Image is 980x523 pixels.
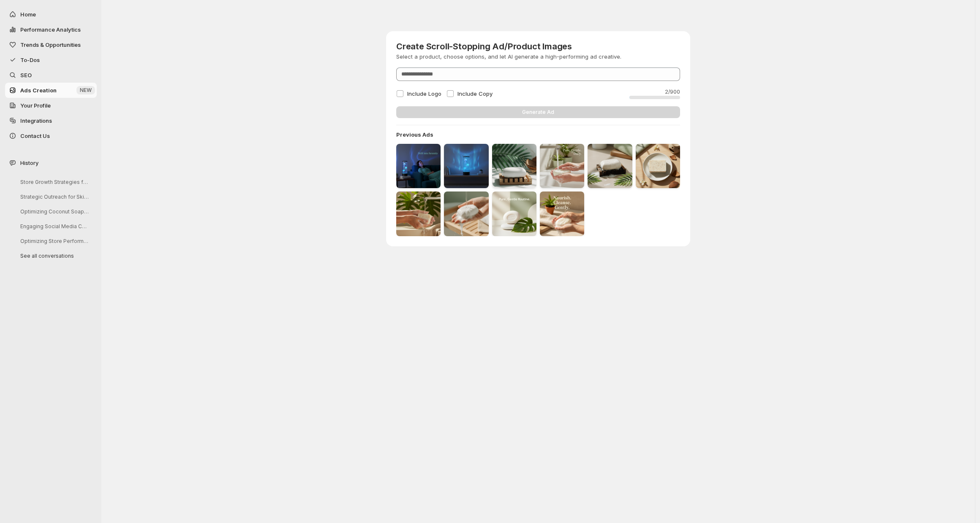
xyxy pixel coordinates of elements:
span: Home [20,11,36,18]
button: Optimizing Coconut Soap Product Pages for SEO [14,205,94,218]
img: previous ad [540,144,584,188]
span: History [20,159,38,167]
span: Your Profile [20,102,51,109]
button: Trends & Opportunities [5,37,97,52]
button: To-Dos [5,52,97,67]
span: Include Logo [407,90,441,97]
a: SEO [5,67,97,83]
span: Integrations [20,117,52,124]
a: Your Profile [5,98,97,113]
span: SEO [20,72,32,78]
button: Engaging Social Media Content Ideas [14,220,94,233]
img: previous ad [492,144,536,188]
button: Store Growth Strategies for This Month [14,175,94,189]
span: NEW [80,87,92,94]
h4: Previous Ads [396,130,680,139]
img: previous ad [636,144,680,188]
h3: Create Scroll-Stopping Ad/Product Images [396,41,621,51]
p: 2 / 900 [629,89,680,95]
img: previous ad [588,144,632,188]
span: Contact Us [20,132,50,139]
img: previous ad [444,191,488,236]
img: previous ad [444,144,488,188]
span: Trends & Opportunities [20,41,81,48]
img: previous ad [396,191,441,236]
span: Ads Creation [20,87,57,94]
button: Contact Us [5,128,97,143]
button: See all conversations [14,249,94,262]
span: To-Dos [20,57,40,63]
button: Strategic Outreach for Skincare Launch [14,190,94,203]
a: Integrations [5,113,97,128]
button: Optimizing Store Performance Analysis Steps [14,235,94,248]
span: Performance Analytics [20,26,81,33]
button: Home [5,7,97,22]
p: Select a product, choose options, and let AI generate a high-performing ad creative. [396,52,621,61]
button: Ads Creation [5,83,97,98]
img: previous ad [396,144,441,188]
img: previous ad [492,191,536,236]
span: Include Copy [457,90,493,97]
button: Performance Analytics [5,22,97,37]
img: previous ad [540,191,584,236]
